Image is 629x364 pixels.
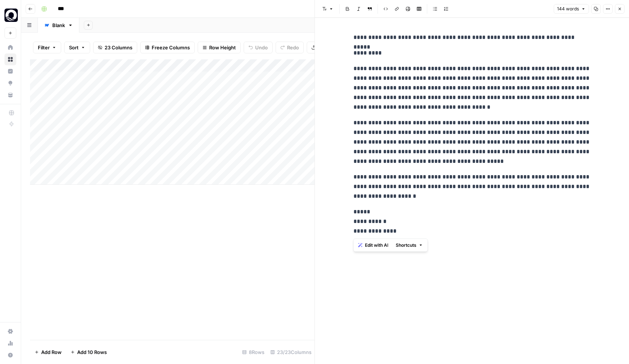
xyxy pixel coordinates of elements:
span: Shortcuts [396,242,416,249]
button: Workspace: Oasis Security [4,6,16,24]
a: Usage [4,337,16,349]
button: 23 Columns [93,42,137,53]
a: Browse [4,53,16,65]
span: Filter [38,44,50,51]
div: 23/23 Columns [267,346,314,358]
span: Add 10 Rows [77,348,107,356]
button: Row Height [198,42,241,53]
button: Filter [33,42,61,53]
button: Add Row [30,346,66,358]
span: Add Row [41,348,62,356]
div: Blank [52,22,65,29]
button: Redo [276,42,304,53]
span: Row Height [209,44,236,51]
span: 23 Columns [105,44,132,51]
img: Oasis Security Logo [4,9,18,22]
button: Add 10 Rows [66,346,111,358]
button: Shortcuts [393,240,426,250]
a: Insights [4,65,16,77]
span: Undo [255,44,268,51]
button: Freeze Columns [140,42,195,53]
span: Freeze Columns [152,44,190,51]
span: Sort [69,44,79,51]
span: 144 words [557,6,579,12]
button: Undo [244,42,273,53]
button: 144 words [554,4,589,14]
a: Settings [4,325,16,337]
button: Sort [64,42,90,53]
a: Blank [38,18,79,33]
a: Opportunities [4,77,16,89]
div: 8 Rows [239,346,267,358]
a: Your Data [4,89,16,101]
span: Redo [287,44,299,51]
button: Help + Support [4,349,16,361]
a: Home [4,42,16,53]
span: Edit with AI [365,242,388,249]
button: Edit with AI [355,240,391,250]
